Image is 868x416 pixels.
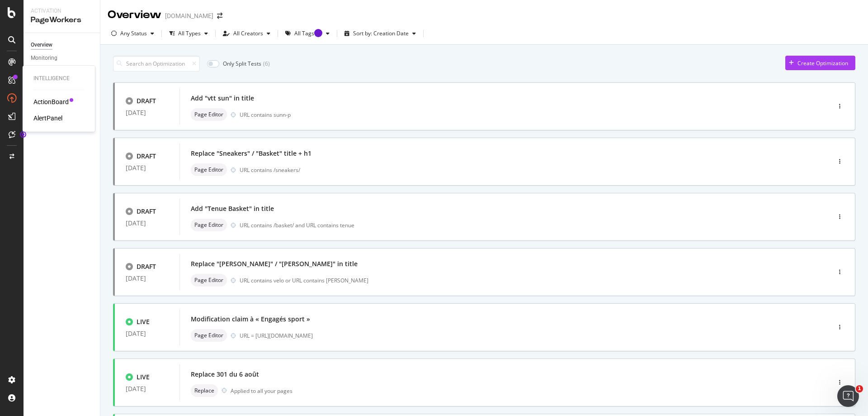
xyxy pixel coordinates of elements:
[165,26,212,41] button: All Types
[353,31,409,36] div: Sort by: Creation Date
[837,385,859,407] iframe: Intercom live chat
[137,96,156,105] div: DRAFT
[240,277,792,284] div: URL contains velo or URL contains [PERSON_NAME]
[165,11,213,20] div: [DOMAIN_NAME]
[191,259,358,268] div: Replace "[PERSON_NAME]" / "[PERSON_NAME]" in title
[31,40,52,50] div: Overview
[31,15,93,25] div: PageWorkers
[126,330,169,337] div: [DATE]
[113,56,200,72] input: Search an Optimization
[194,333,223,338] span: Page Editor
[785,56,855,70] button: Create Optimization
[191,149,311,158] div: Replace "Sneakers" / "Basket" title + h1
[137,152,156,161] div: DRAFT
[191,94,254,103] div: Add "vtt sun" in title
[217,13,222,19] div: arrow-right-arrow-left
[191,219,227,231] div: neutral label
[31,7,93,15] div: Activation
[120,31,147,36] div: Any Status
[108,26,158,41] button: Any Status
[219,26,274,41] button: All Creators
[19,130,27,139] div: Tooltip anchor
[33,114,62,123] a: AlertPanel
[126,164,169,172] div: [DATE]
[137,317,150,326] div: LIVE
[191,274,227,287] div: neutral label
[194,222,223,228] span: Page Editor
[797,59,848,67] div: Create Optimization
[194,112,223,117] span: Page Editor
[137,262,156,271] div: DRAFT
[191,315,310,324] div: Modification claim à « Engagés sport »
[240,332,792,339] div: URL = [URL][DOMAIN_NAME]
[341,26,420,41] button: Sort by: Creation Date
[126,220,169,227] div: [DATE]
[126,385,169,392] div: [DATE]
[33,75,84,82] div: Intelligence
[31,40,94,50] a: Overview
[194,277,223,283] span: Page Editor
[126,109,169,116] div: [DATE]
[223,60,261,67] div: Only Split Tests
[294,31,322,36] div: All Tags
[282,26,333,41] button: All TagsTooltip anchor
[240,221,792,229] div: URL contains /basket/ and URL contains tenue
[126,275,169,282] div: [DATE]
[191,108,227,121] div: neutral label
[240,111,792,119] div: URL contains sunn-p
[233,31,263,36] div: All Creators
[137,207,156,216] div: DRAFT
[191,163,227,176] div: neutral label
[263,60,270,67] div: ( 6 )
[108,7,161,23] div: Overview
[191,384,218,397] div: neutral label
[191,370,259,379] div: Replace 301 du 6 août
[314,29,322,37] div: Tooltip anchor
[856,385,863,392] span: 1
[194,167,223,172] span: Page Editor
[33,97,69,106] a: ActionBoard
[231,387,292,395] div: Applied to all your pages
[240,166,792,174] div: URL contains /sneakers/
[137,373,150,382] div: LIVE
[178,31,201,36] div: All Types
[31,53,94,63] a: Monitoring
[191,329,227,342] div: neutral label
[194,388,214,393] span: Replace
[191,204,274,213] div: Add "Tenue Basket" in title
[31,53,57,63] div: Monitoring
